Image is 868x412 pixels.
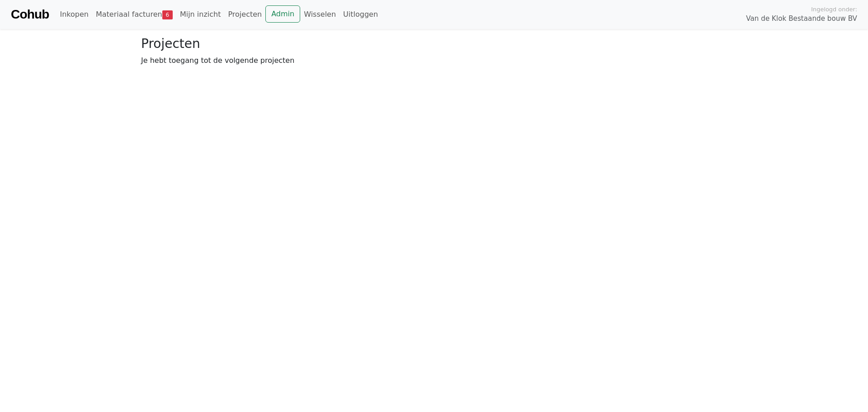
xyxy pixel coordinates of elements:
a: Materiaal facturen6 [92,5,176,24]
a: Cohub [11,4,49,25]
a: Admin [265,5,300,23]
a: Inkopen [56,5,92,24]
a: Projecten [224,5,265,24]
a: Wisselen [300,5,340,24]
p: Je hebt toegang tot de volgende projecten [141,55,727,66]
span: Van de Klok Bestaande bouw BV [746,14,857,24]
h3: Projecten [141,36,727,52]
span: 6 [162,10,173,19]
span: Ingelogd onder: [811,5,857,14]
a: Mijn inzicht [176,5,225,24]
a: Uitloggen [340,5,382,24]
